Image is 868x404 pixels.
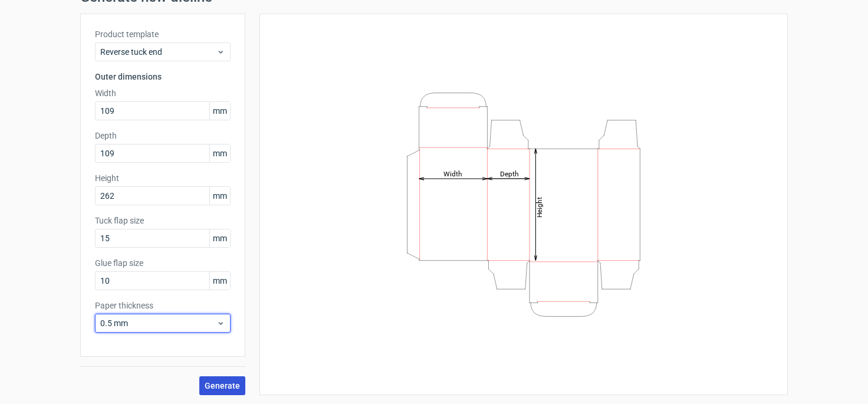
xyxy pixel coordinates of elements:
[95,130,231,142] label: Depth
[535,196,544,217] tspan: Height
[95,300,231,311] label: Paper thickness
[95,28,231,40] label: Product template
[95,87,231,99] label: Width
[209,229,230,247] span: mm
[500,169,519,178] tspan: Depth
[209,272,230,290] span: mm
[443,169,462,178] tspan: Width
[95,71,231,83] h3: Outer dimensions
[100,46,216,58] span: Reverse tuck end
[100,317,216,329] span: 0.5 mm
[95,172,231,184] label: Height
[209,187,230,205] span: mm
[95,215,231,226] label: Tuck flap size
[199,376,245,395] button: Generate
[209,102,230,120] span: mm
[95,257,231,269] label: Glue flap size
[209,144,230,162] span: mm
[205,382,240,390] span: Generate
